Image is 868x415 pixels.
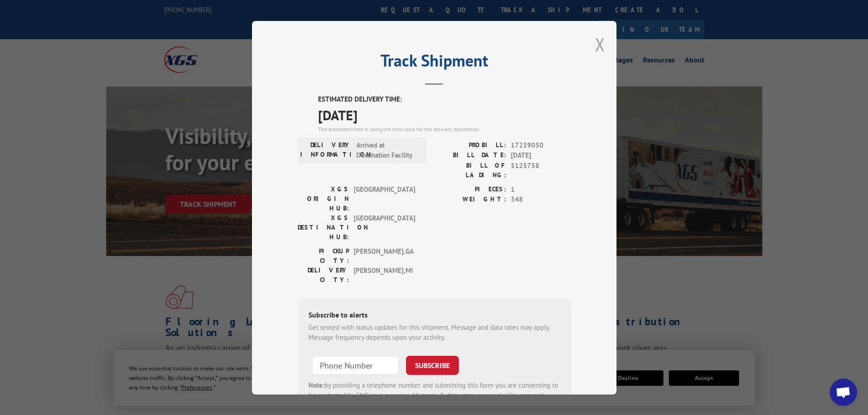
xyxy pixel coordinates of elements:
[434,150,506,161] label: BILL DATE:
[298,54,571,72] h2: Track Shipment
[308,380,560,411] div: by providing a telephone number and submitting this form you are consenting to be contacted by SM...
[298,184,349,213] label: XGS ORIGIN HUB:
[298,265,349,284] label: DELIVERY CITY:
[830,379,857,406] a: Open chat
[511,140,571,150] span: 17259050
[434,195,506,205] label: WEIGHT:
[434,140,506,150] label: PROBILL:
[308,309,560,322] div: Subscribe to alerts
[312,355,399,374] input: Phone Number
[354,213,415,241] span: [GEOGRAPHIC_DATA]
[318,125,571,133] div: The estimated time is using the time zone for the delivery destination.
[318,94,571,105] label: ESTIMATED DELIVERY TIME:
[300,140,352,160] label: DELIVERY INFORMATION:
[298,246,349,265] label: PICKUP CITY:
[511,195,571,205] span: 348
[308,380,324,389] strong: Note:
[434,184,506,195] label: PIECES:
[595,32,605,56] button: Close modal
[298,213,349,241] label: XGS DESTINATION HUB:
[511,150,571,161] span: [DATE]
[511,160,571,179] span: 5125758
[406,355,459,374] button: SUBSCRIBE
[354,246,415,265] span: [PERSON_NAME] , GA
[356,140,418,160] span: Arrived at Destination Facility
[354,184,415,213] span: [GEOGRAPHIC_DATA]
[318,104,571,125] span: [DATE]
[511,184,571,195] span: 1
[434,160,506,179] label: BILL OF LADING:
[354,265,415,284] span: [PERSON_NAME] , MI
[308,322,560,343] div: Get texted with status updates for this shipment. Message and data rates may apply. Message frequ...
